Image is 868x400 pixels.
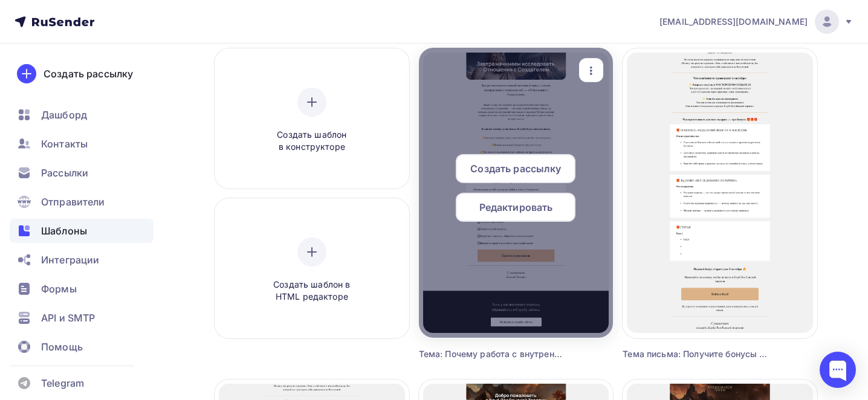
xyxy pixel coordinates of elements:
a: Контакты [10,132,154,156]
span: [EMAIL_ADDRESS][DOMAIN_NAME] [659,16,808,28]
a: [EMAIL_ADDRESS][DOMAIN_NAME] [659,10,853,34]
span: Редактировать [479,200,553,215]
span: Telegram [41,376,84,390]
a: Шаблоны [10,219,154,243]
a: Отправители [10,190,154,214]
span: Формы [41,282,77,296]
a: Дашборд [10,103,154,127]
span: Создать шаблон в конструкторе [254,129,369,153]
div: Создать рассылку [44,66,133,81]
span: Дашборд [41,108,87,122]
span: Шаблоны [41,224,87,238]
span: Отправители [41,195,105,209]
span: Создать рассылку [470,161,561,176]
div: Тема письма: Получите бонусы в подарок [623,348,768,360]
span: Контакты [41,137,88,151]
span: Помощь [41,340,83,354]
a: Формы [10,277,154,301]
a: Рассылки [10,161,154,185]
span: Интеграции [41,253,99,267]
span: API и SMTP [41,311,95,325]
span: Рассылки [41,166,88,180]
span: Создать шаблон в HTML редакторе [254,279,369,303]
div: Тема: Почему работа с внутренними причинами даёт результат в бизнесе [419,348,565,360]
